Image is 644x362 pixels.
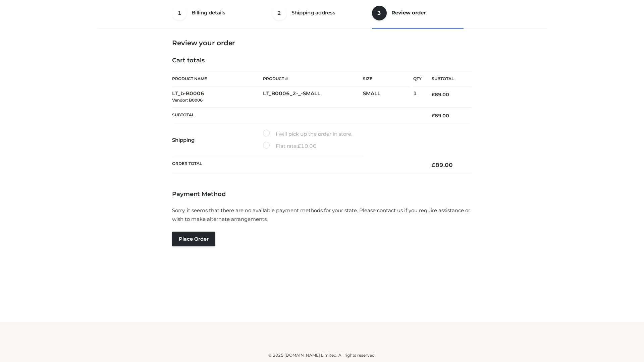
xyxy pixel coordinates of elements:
th: Shipping [172,124,263,156]
span: £ [432,162,435,168]
label: I will pick up the order in store. [263,130,352,138]
h3: Review your order [172,39,472,47]
h4: Payment Method [172,191,472,198]
h4: Cart totals [172,57,472,64]
span: £ [432,92,435,98]
div: © 2025 [DOMAIN_NAME] Limited. All rights reserved. [100,352,544,359]
th: Qty [413,71,422,86]
td: LT_b-B0006 [172,86,263,108]
bdi: 89.00 [432,162,453,168]
bdi: 89.00 [432,113,449,119]
span: Sorry, it seems that there are no available payment methods for your state. Please contact us if ... [172,207,470,222]
small: Vendor: B0006 [172,98,203,103]
th: Order Total [172,156,422,174]
th: Size [363,71,410,86]
td: LT_B0006_2-_-SMALL [263,86,363,108]
th: Product # [263,71,363,86]
th: Subtotal [172,107,422,124]
th: Subtotal [422,71,472,86]
bdi: 10.00 [298,143,317,149]
span: £ [298,143,301,149]
label: Flat rate: [263,142,317,150]
button: Place order [172,232,215,246]
td: 1 [413,86,422,108]
span: £ [432,113,435,119]
td: SMALL [363,86,413,108]
th: Product Name [172,71,263,86]
bdi: 89.00 [432,92,449,98]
